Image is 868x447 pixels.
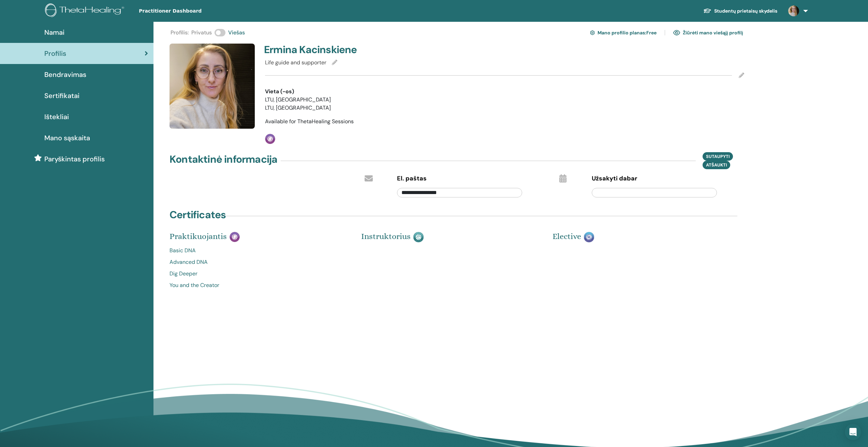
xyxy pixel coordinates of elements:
[265,59,326,66] span: Life guide and supporter
[45,3,127,19] img: logo.png
[170,281,351,289] a: You and the Creator
[673,27,743,38] a: Žiūrėti mano viešąjį profilį
[170,246,351,255] a: Basic DNA
[170,44,255,129] img: default.jpg
[44,133,90,143] span: Mano sąskaita
[703,161,730,169] button: Atšaukti
[703,8,711,14] img: graduation-cap-white.svg
[228,29,245,37] span: Viešas
[191,29,212,37] span: Privatus
[170,258,351,266] a: Advanced DNA
[590,27,657,38] a: Mano profilio planas:Free
[703,152,733,161] button: Sutaupyti
[44,69,86,80] span: Bendravimas
[170,232,227,241] span: Praktikuojantis
[553,232,581,241] span: Elective
[44,27,64,37] span: Namai
[265,104,459,112] li: LTU, [GEOGRAPHIC_DATA]
[170,209,226,221] h4: Certificates
[265,96,459,104] li: LTU, [GEOGRAPHIC_DATA]
[170,270,351,278] a: Dig Deeper
[845,424,861,440] div: Open Intercom Messenger
[265,118,354,125] span: Available for ThetaHealing Sessions
[264,44,500,56] h4: Ermina Kacinskiene
[44,48,66,59] span: Profilis
[170,153,277,165] h4: Kontaktinė informacija
[139,7,241,15] span: Practitioner Dashboard
[706,162,727,168] span: Atšaukti
[44,112,69,122] span: Ištekliai
[673,30,680,36] img: eye.svg
[592,174,637,183] span: Užsakyti dabar
[44,154,105,164] span: Paryškintas profilis
[788,5,799,16] img: default.jpg
[698,5,783,17] a: Studentų prietaisų skydelis
[44,91,79,101] span: Sertifikatai
[361,232,411,241] span: Instruktorius
[171,29,189,37] span: Profilis :
[265,87,294,96] span: Vieta (-os)
[397,174,427,183] span: El. paštas
[590,29,595,36] img: cog.svg
[706,154,730,159] span: Sutaupyti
